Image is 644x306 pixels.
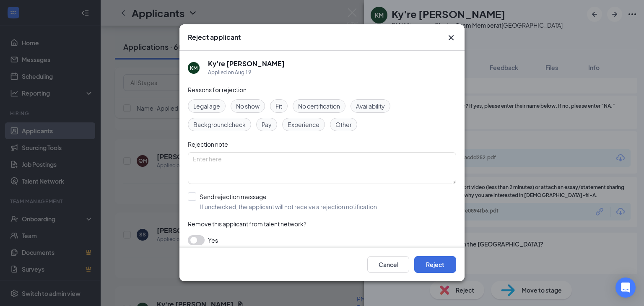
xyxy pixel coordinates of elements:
[208,68,285,77] div: Applied on Aug 19
[262,120,272,129] span: Pay
[298,101,340,111] span: No certification
[275,101,282,111] span: Fit
[367,257,409,273] button: Cancel
[190,65,197,72] div: KM
[188,220,306,228] span: Remove this applicant from talent network?
[446,33,456,43] button: Close
[193,101,220,111] span: Legal age
[193,120,246,129] span: Background check
[208,235,218,245] span: Yes
[446,33,456,43] svg: Cross
[188,86,247,93] span: Reasons for rejection
[414,257,456,273] button: Reject
[356,101,385,111] span: Availability
[188,33,241,42] h3: Reject applicant
[208,59,285,68] h5: Ky're [PERSON_NAME]
[615,277,636,298] div: Open Intercom Messenger
[335,120,352,129] span: Other
[188,140,228,148] span: Rejection note
[288,120,319,129] span: Experience
[236,101,260,111] span: No show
